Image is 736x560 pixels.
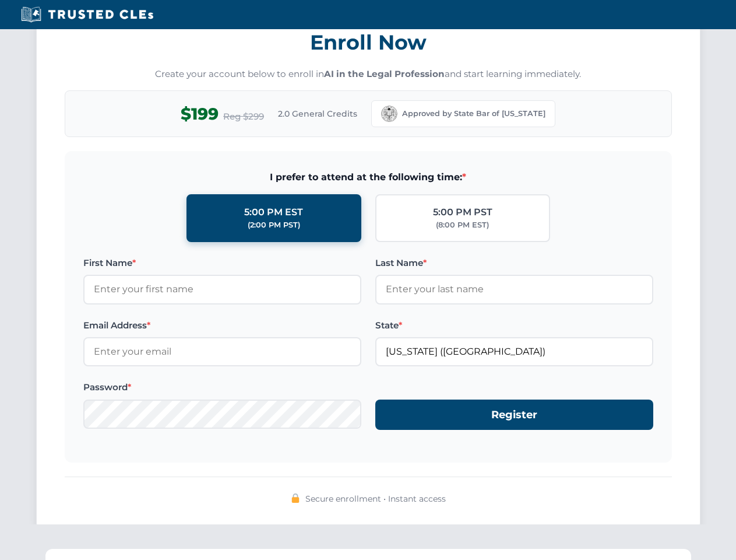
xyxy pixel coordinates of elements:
[83,275,361,304] input: Enter your first name
[402,108,545,120] span: Approved by State Bar of [US_STATE]
[324,68,445,79] strong: AI in the Legal Profession
[223,110,264,124] span: Reg $299
[375,318,653,332] label: State
[381,106,397,122] img: California Bar
[278,107,357,120] span: 2.0 General Credits
[375,256,653,270] label: Last Name
[375,275,653,304] input: Enter your last name
[181,101,219,127] span: $199
[433,205,492,220] div: 5:00 PM PST
[305,492,446,505] span: Secure enrollment • Instant access
[17,6,157,23] img: Trusted CLEs
[248,219,300,231] div: (2:00 PM PST)
[375,337,653,366] input: California (CA)
[83,337,361,366] input: Enter your email
[65,24,672,61] h3: Enroll Now
[83,380,361,394] label: Password
[436,219,489,231] div: (8:00 PM EST)
[244,205,303,220] div: 5:00 PM EST
[83,170,653,185] span: I prefer to attend at the following time:
[83,318,361,332] label: Email Address
[83,256,361,270] label: First Name
[291,494,300,503] img: 🔒
[65,68,672,81] p: Create your account below to enroll in and start learning immediately.
[375,400,653,430] button: Register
